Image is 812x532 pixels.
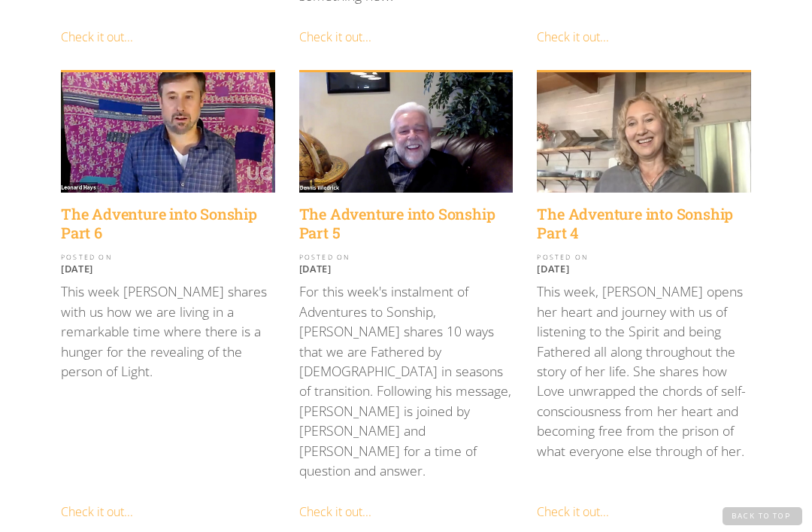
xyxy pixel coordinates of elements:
[61,503,133,520] a: Check it out...
[61,263,275,275] p: [DATE]
[61,281,275,381] p: This week [PERSON_NAME] shares with us how we are living in a remarkable time where there is a hu...
[299,281,514,480] p: For this week's instalment of Adventures to Sonship, [PERSON_NAME] shares 10 ways that we are Fat...
[299,205,514,242] a: The Adventure into Sonship Part 5
[61,254,275,261] div: POSTED ON
[299,254,514,261] div: POSTED ON
[299,503,371,520] a: Check it out...
[537,503,609,520] a: Check it out...
[61,205,275,242] a: The Adventure into Sonship Part 6
[537,254,751,261] div: POSTED ON
[61,29,133,45] a: Check it out...
[299,29,371,45] a: Check it out...
[723,507,802,525] a: Back to Top
[537,263,751,275] p: [DATE]
[537,72,751,193] img: The Adventure into Sonship Part 4
[299,263,514,275] p: [DATE]
[537,205,751,242] a: The Adventure into Sonship Part 4
[537,29,609,45] a: Check it out...
[537,281,751,461] p: This week, [PERSON_NAME] opens her heart and journey with us of listening to the Spirit and being...
[61,72,275,193] img: The Adventure into Sonship Part 6
[299,72,514,193] img: The Adventure into Sonship Part 5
